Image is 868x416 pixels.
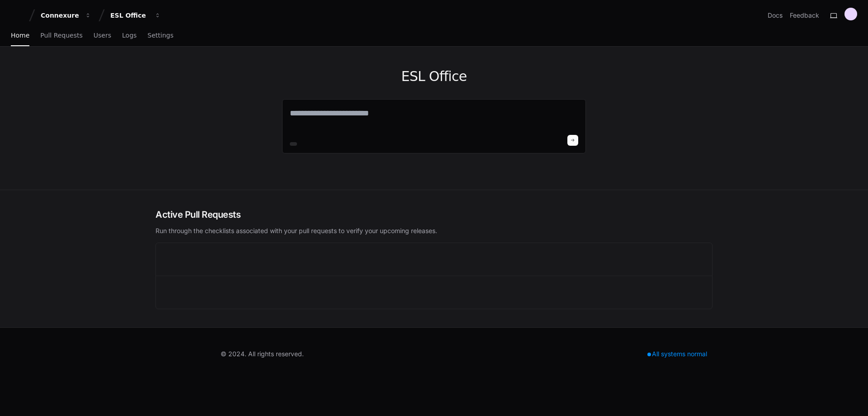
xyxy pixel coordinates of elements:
div: ESL Office [110,11,149,20]
a: Users [94,25,111,46]
span: Home [11,33,29,38]
a: Home [11,25,29,46]
button: Connexure [37,7,95,24]
h2: Active Pull Requests [156,208,712,221]
span: Settings [147,33,173,38]
a: Pull Requests [40,25,82,46]
span: Users [94,33,111,38]
div: All systems normal [642,348,712,360]
a: Logs [122,25,137,46]
p: Run through the checklists associated with your pull requests to verify your upcoming releases. [156,226,712,235]
div: © 2024. All rights reserved. [221,349,304,359]
span: Pull Requests [40,33,82,38]
a: Settings [147,25,173,46]
h1: ESL Office [282,68,586,85]
button: Feedback [790,11,819,20]
a: Docs [768,11,783,20]
button: ESL Office [107,7,165,24]
div: Connexure [41,11,80,20]
span: Logs [122,33,137,38]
